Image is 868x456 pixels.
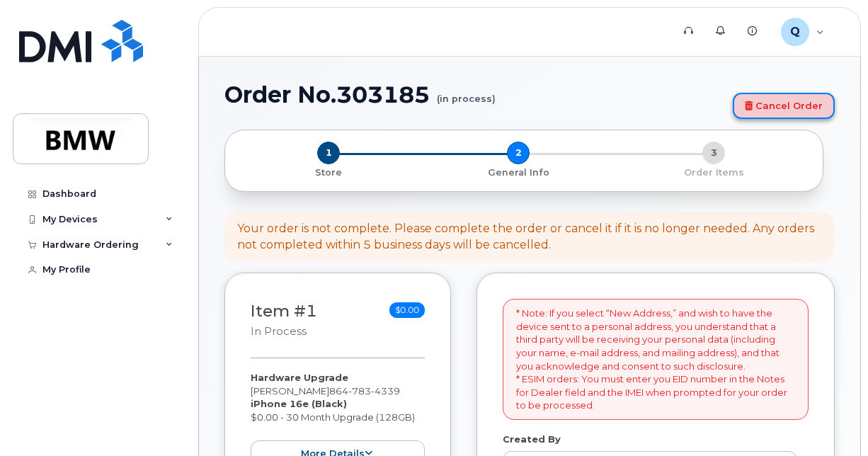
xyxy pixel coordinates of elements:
strong: iPhone 16e (Black) [251,398,347,409]
span: 1 [317,142,340,164]
p: * Note: If you select “New Address,” and wish to have the device sent to a personal address, you ... [516,307,795,412]
span: 864 [329,385,400,397]
div: Your order is not complete. Please complete the order or cancel it if it is no longer needed. Any... [237,221,822,253]
small: (in process) [437,82,496,104]
strong: Hardware Upgrade [251,372,348,383]
h3: Item #1 [251,302,317,338]
span: $0.00 [389,302,425,318]
label: Created By [503,433,561,446]
span: 4339 [371,385,400,397]
iframe: Messenger Launcher [806,394,857,445]
a: Cancel Order [733,93,835,119]
small: in process [251,325,307,338]
span: 783 [348,385,371,397]
h1: Order No.303185 [224,82,726,107]
a: 1 Store [236,164,421,179]
p: Store [242,166,415,179]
